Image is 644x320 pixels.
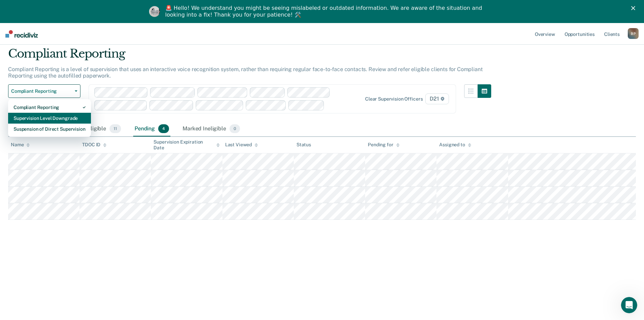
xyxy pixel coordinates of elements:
div: Assigned to [439,142,471,148]
div: Compliant Reporting [14,102,86,113]
div: Almost Eligible11 [67,122,122,136]
div: Supervision Expiration Date [153,139,219,151]
p: Compliant Reporting is a level of supervision that uses an interactive voice recognition system, ... [8,66,482,79]
span: 4 [158,124,169,133]
a: Clients [603,23,621,45]
span: 0 [230,124,240,133]
div: 🚨 Hello! We understand you might be seeing mislabeled or outdated information. We are aware of th... [165,5,484,18]
div: Last Viewed [225,142,258,148]
a: Overview [533,23,556,45]
div: B P [628,28,639,39]
div: Supervision Level Downgrade [14,113,86,124]
iframe: Intercom live chat [621,297,637,313]
span: Compliant Reporting [11,88,72,94]
span: D21 [425,93,449,104]
div: Suspension of Direct Supervision [14,124,86,134]
a: Opportunities [563,23,596,45]
img: Profile image for Kim [149,6,160,17]
div: Compliant Reporting [8,47,491,66]
button: BP [628,28,639,39]
span: 11 [110,124,121,133]
div: Pending4 [133,122,170,136]
div: Marked Ineligible0 [181,122,241,136]
div: Name [11,142,30,148]
button: Compliant Reporting [8,84,80,98]
div: TDOC ID [82,142,106,148]
div: Status [296,142,311,148]
div: Pending for [368,142,399,148]
div: Clear supervision officers [365,96,423,102]
div: Close [631,6,638,10]
img: Recidiviz [5,30,38,38]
